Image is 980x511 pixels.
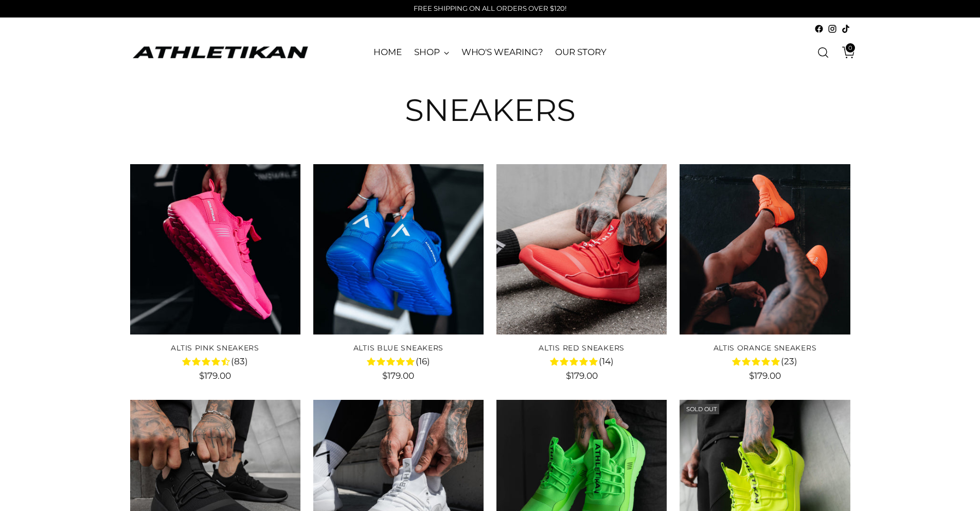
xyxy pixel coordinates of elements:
[680,355,850,368] div: 4.8 rating (23 votes)
[353,343,443,353] a: ALTIS Blue Sneakers
[199,371,231,381] span: $179.00
[313,355,484,368] div: 4.8 rating (16 votes)
[496,164,667,334] a: ALTIS Red Sneakers
[373,41,402,64] a: HOME
[130,355,300,368] div: 4.3 rating (83 votes)
[461,41,543,64] a: WHO'S WEARING?
[680,164,850,334] a: ALTIS Orange Sneakers
[414,41,449,64] a: SHOP
[171,343,259,353] a: ALTIS Pink Sneakers
[130,44,310,60] a: ATHLETIKAN
[405,93,576,127] h1: Sneakers
[566,371,598,381] span: $179.00
[555,41,606,64] a: OUR STORY
[599,355,614,368] span: (14)
[846,43,855,52] span: 0
[416,355,430,368] span: (16)
[130,164,300,334] a: ALTIS Pink Sneakers
[834,42,855,63] a: Open cart modal
[414,4,566,14] p: FREE SHIPPING ON ALL ORDERS OVER $120!
[539,343,625,353] a: ALTIS Red Sneakers
[813,42,833,63] a: Open search modal
[382,371,414,381] span: $179.00
[781,355,797,368] span: (23)
[313,164,484,334] a: ALTIS Blue Sneakers
[714,343,817,353] a: ALTIS Orange Sneakers
[231,355,248,368] span: (83)
[749,371,781,381] span: $179.00
[496,355,667,368] div: 4.7 rating (14 votes)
